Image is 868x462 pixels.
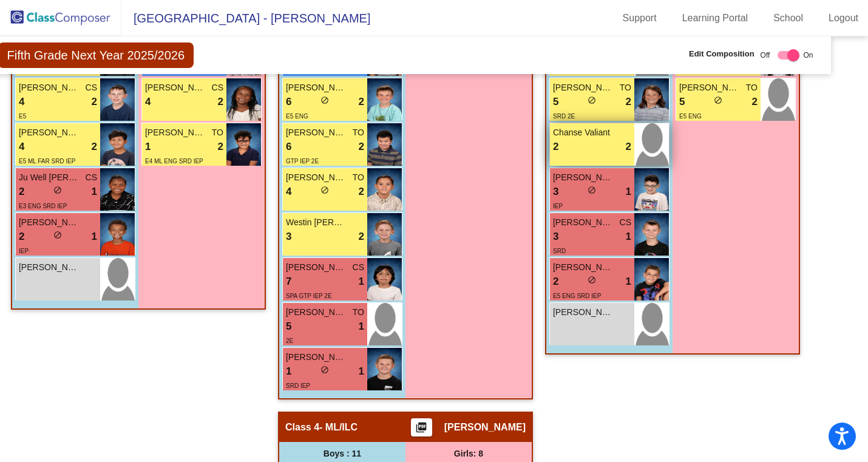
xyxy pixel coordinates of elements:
[764,8,813,28] a: School
[320,365,329,374] span: do_not_disturb_alt
[19,216,80,229] span: [PERSON_NAME]
[353,306,364,319] span: TO
[553,306,614,319] span: [PERSON_NAME]
[19,171,80,184] span: Ju Well [PERSON_NAME]
[803,50,813,61] span: On
[553,184,558,200] span: 3
[752,94,758,110] span: 2
[353,261,364,274] span: CS
[218,94,223,110] span: 2
[286,306,347,319] span: [PERSON_NAME]
[626,274,631,290] span: 1
[679,94,685,110] span: 5
[212,81,223,94] span: CS
[86,171,97,184] span: CS
[359,274,364,290] span: 1
[553,139,558,155] span: 2
[626,229,631,245] span: 1
[19,94,24,110] span: 4
[553,126,614,139] span: Chanse Valiant
[689,48,754,60] span: Edit Composition
[286,364,291,379] span: 1
[553,293,601,299] span: E5 ENG SRD IEP
[626,139,631,155] span: 2
[553,261,614,274] span: [PERSON_NAME]
[286,274,291,290] span: 7
[286,158,319,165] span: GTP IEP 2E
[286,113,308,120] span: E5 ENG
[286,216,347,229] span: Westin [PERSON_NAME]
[620,81,631,94] span: TO
[286,293,332,299] span: SPA GTP IEP 2E
[746,81,758,94] span: TO
[19,126,80,139] span: [PERSON_NAME]
[359,139,364,155] span: 2
[212,126,223,139] span: TO
[286,338,293,344] span: 2E
[714,96,722,104] span: do_not_disturb_alt
[553,171,614,184] span: [PERSON_NAME]
[286,261,347,274] span: [PERSON_NAME]
[320,186,329,194] span: do_not_disturb_alt
[286,351,347,364] span: [PERSON_NAME]
[613,8,666,28] a: Support
[285,421,319,433] span: Class 4
[92,139,97,155] span: 2
[145,94,151,110] span: 4
[353,171,364,184] span: TO
[359,319,364,335] span: 1
[444,421,526,433] span: [PERSON_NAME]
[19,158,76,165] span: E5 ML FAR SRD IEP
[626,184,631,200] span: 1
[679,81,740,94] span: [PERSON_NAME] Trojan
[286,171,347,184] span: [PERSON_NAME]
[86,81,97,94] span: CS
[145,126,206,139] span: [PERSON_NAME]
[145,139,151,155] span: 1
[286,382,310,389] span: SRD IEP
[145,158,203,165] span: E4 ML ENG SRD IEP
[819,8,868,28] a: Logout
[19,81,80,94] span: [PERSON_NAME]
[679,113,702,120] span: E5 ENG
[53,231,62,239] span: do_not_disturb_alt
[19,184,24,200] span: 2
[411,418,432,437] button: Print Students Details
[286,319,291,335] span: 5
[92,184,97,200] span: 1
[359,94,364,110] span: 2
[19,113,26,120] span: E5
[553,216,614,229] span: [PERSON_NAME]
[286,184,291,200] span: 4
[319,421,358,433] span: - ML/ILC
[673,8,758,28] a: Learning Portal
[553,248,566,254] span: SRD
[588,186,596,194] span: do_not_disturb_alt
[626,94,631,110] span: 2
[53,186,62,194] span: do_not_disturb_alt
[286,126,347,139] span: [PERSON_NAME]
[553,274,558,290] span: 2
[553,94,558,110] span: 5
[286,229,291,245] span: 3
[121,8,370,28] span: [GEOGRAPHIC_DATA] - [PERSON_NAME]
[92,229,97,245] span: 1
[19,139,24,155] span: 4
[19,229,24,245] span: 2
[145,81,206,94] span: [PERSON_NAME]
[320,96,329,104] span: do_not_disturb_alt
[19,248,29,254] span: IEP
[359,229,364,245] span: 2
[553,113,575,120] span: SRD 2E
[553,203,563,209] span: IEP
[359,364,364,379] span: 1
[286,94,291,110] span: 6
[359,184,364,200] span: 2
[553,81,614,94] span: [PERSON_NAME]
[414,421,429,438] mat-icon: picture_as_pdf
[553,229,558,245] span: 3
[218,139,223,155] span: 2
[19,261,80,274] span: [PERSON_NAME]
[588,96,596,104] span: do_not_disturb_alt
[92,94,97,110] span: 2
